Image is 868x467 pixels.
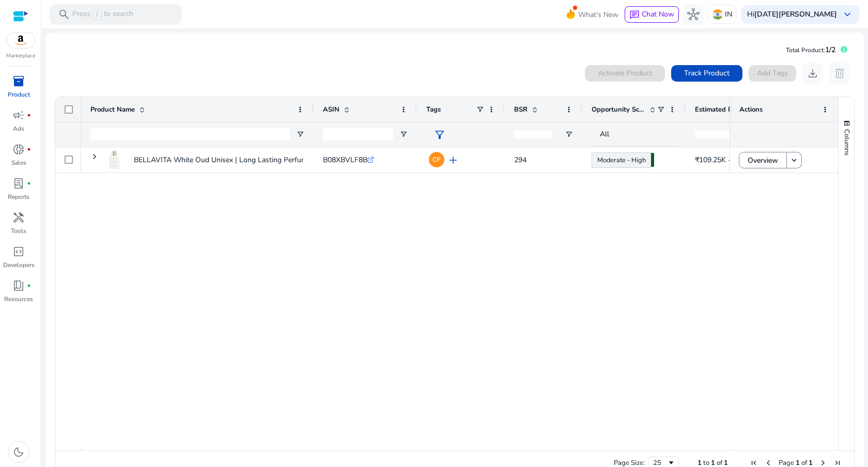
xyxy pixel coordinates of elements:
[90,128,290,141] input: Product Name Filter Input
[12,446,25,458] span: dark_mode
[4,294,33,304] p: Resources
[105,150,123,169] img: 316E6uRXsAL._SS40_.jpg
[671,65,742,82] button: Track Product
[92,9,102,20] span: /
[58,8,70,21] span: search
[27,181,31,185] span: fiber_manual_record
[13,124,24,133] p: Ads
[592,152,651,168] a: Moderate - High
[12,143,25,155] span: donut_small
[625,6,679,23] button: chatChat Now
[8,192,29,201] p: Reports
[687,8,700,21] span: hub
[712,9,723,20] img: in.svg
[12,211,25,224] span: handyman
[7,33,35,48] img: amazon.svg
[11,226,26,236] p: Tools
[27,147,31,151] span: fiber_manual_record
[578,6,618,24] span: What's New
[433,129,446,141] span: filter_alt
[565,130,573,138] button: Open Filter Menu
[754,9,837,19] b: [DATE][PERSON_NAME]
[651,153,654,167] span: 70.33
[683,4,704,25] button: hub
[825,45,835,55] span: 1/2
[27,113,31,117] span: fiber_manual_record
[695,105,757,114] span: Estimated Revenue/Day
[323,105,339,114] span: ASIN
[750,459,758,467] div: First Page
[12,245,25,258] span: code_blocks
[739,152,787,168] button: Overview
[90,105,135,114] span: Product Name
[426,105,441,114] span: Tags
[819,459,827,467] div: Next Page
[695,155,764,165] span: ₹109.25K - ₹120.75K
[11,158,26,167] p: Sales
[323,128,393,141] input: ASIN Filter Input
[629,10,640,20] span: chat
[802,63,823,84] button: download
[833,459,842,467] div: Last Page
[684,68,730,79] span: Track Product
[725,5,732,23] p: IN
[134,149,357,170] p: BELLAVITA White Oud Unisex | Long Lasting Perfume for Man and...
[323,155,367,165] span: B08XBVLF8B
[296,130,304,138] button: Open Filter Menu
[841,8,854,21] span: keyboard_arrow_down
[592,105,645,114] span: Opportunity Score
[432,157,441,163] span: CP
[447,154,459,166] span: add
[27,284,31,288] span: fiber_manual_record
[72,9,133,20] p: Press to search
[786,46,825,54] span: Total Product:
[12,109,25,121] span: campaign
[12,177,25,190] span: lab_profile
[642,9,674,19] span: Chat Now
[747,11,837,18] p: Hi
[12,279,25,292] span: book_4
[807,67,819,80] span: download
[842,129,851,155] span: Columns
[739,105,763,114] span: Actions
[3,260,35,270] p: Developers
[8,90,30,99] p: Product
[399,130,408,138] button: Open Filter Menu
[764,459,772,467] div: Previous Page
[600,129,609,139] span: All
[6,52,35,60] p: Marketplace
[12,75,25,87] span: inventory_2
[748,150,778,171] span: Overview
[514,105,528,114] span: BSR
[789,155,799,165] mat-icon: keyboard_arrow_down
[514,155,526,165] span: 294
